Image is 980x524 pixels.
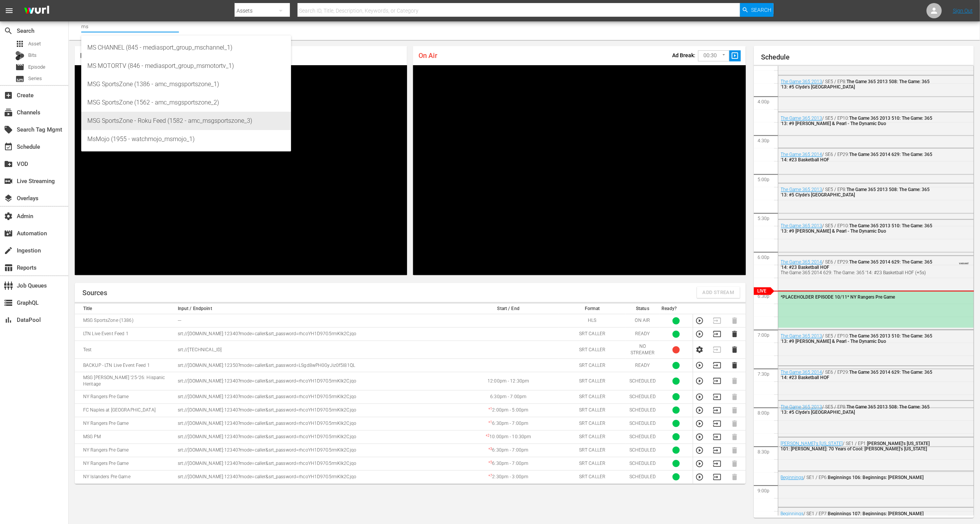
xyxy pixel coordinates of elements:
[28,40,41,48] span: Asset
[559,328,626,341] td: SRT CALLER
[828,511,924,516] span: Beginnings 107: Beginnings: [PERSON_NAME]
[559,372,626,390] td: SRT CALLER
[781,187,930,198] span: The Game 365 2013 508: The Game: 365 '13: #5 Clyde's [GEOGRAPHIC_DATA]
[87,93,285,112] div: MSG SportsZone (1562 - amc_msgsportszone_2)
[713,446,721,455] button: Transition
[458,372,559,390] td: 12:00pm - 12:30pm
[75,444,175,457] td: NY Rangers Pre Game
[695,393,704,401] button: Preview Stream
[781,441,930,452] span: [PERSON_NAME]'s [US_STATE] 101: [PERSON_NAME]: 70 Years of Cool: [PERSON_NAME]'s [US_STATE]
[672,52,695,58] p: Ad Break:
[713,406,721,415] button: Transition
[626,372,660,390] td: SCHEDULED
[781,152,933,162] span: The Game 365 2014 629: The Game: 365 '14: #23 Basketball HOF
[413,65,745,275] div: Video Player
[559,390,626,403] td: SRT CALLER
[731,330,739,338] button: Delete
[731,361,739,370] button: Delete
[178,362,456,369] p: srt://[DOMAIN_NAME]:12350?mode=caller&srt_password=LSgd8wPH0GyJiz0f5I81QL
[626,457,660,470] td: SCHEDULED
[695,377,704,385] button: Preview Stream
[4,125,13,134] span: Search Tag Mgmt
[178,331,456,337] p: srt://[DOMAIN_NAME]:12340?mode=caller&srt_password=rhcoYH1D97G5rmKIk2Cjqo
[740,3,774,17] button: Search
[559,457,626,470] td: SRT CALLER
[781,333,933,344] div: / SE5 / EP10:
[488,447,492,451] sup: + 3
[4,142,13,151] span: Schedule
[781,259,933,270] span: The Game 365 2014 629: The Game: 365 '14: #23 Basketball HOF
[828,475,924,480] span: Beginnings 106: Beginnings: [PERSON_NAME]
[781,370,933,380] div: / SE6 / EP29:
[695,317,704,325] button: Preview Stream
[781,511,804,516] a: Beginnings
[82,289,107,297] h1: Sources
[15,51,24,60] div: Bits
[781,79,930,90] span: The Game 365 2013 508: The Game: 365 '13: #5 Clyde's [GEOGRAPHIC_DATA]
[488,460,492,464] sup: + 5
[87,39,285,57] div: MS CHANNEL (845 - mediasport_group_mschannel_1)
[15,63,24,72] span: Episode
[695,473,704,481] button: Preview Stream
[75,304,175,314] th: Title
[458,457,559,470] td: 6:30pm - 7:00pm
[761,53,974,61] h1: Schedule
[4,194,13,203] span: Overlays
[75,314,175,328] td: MSG SportsZone (1386)
[178,447,456,453] p: srt://[DOMAIN_NAME]:12340?mode=caller&srt_password=rhcoYH1D97G5rmKIk2Cjqo
[87,130,285,148] div: MsMojo (1955 - watchmojo_msmojo_1)
[4,108,13,117] span: Channels
[713,377,721,385] button: Transition
[488,474,492,477] sup: + 7
[75,430,175,444] td: MSG PM
[695,420,704,428] button: Preview Stream
[75,470,175,484] td: NY Islanders Pre Game
[695,460,704,468] button: Preview Stream
[15,74,24,84] span: Series
[781,79,822,84] a: The Game 365 2013
[15,39,24,48] span: Asset
[626,403,660,417] td: SCHEDULED
[781,223,933,234] span: The Game 365 2013 510: The Game: 365 '13: #9 [PERSON_NAME] & Pearl - The Dynamic Duo
[75,328,175,341] td: LTN Live Event Feed 1
[4,26,13,35] span: Search
[18,2,55,20] img: ans4CAIJ8jUAAAAAAAAAAAAAAAAAAAAAAAAgQb4GAAAAAAAAAAAAAAAAAAAAAAAAJMjXAAAAAAAAAAAAAAAAAAAAAAAAgAT5G...
[781,116,933,126] div: / SE5 / EP10:
[713,393,721,401] button: Transition
[488,407,492,411] sup: + 1
[713,361,721,370] button: Transition
[458,417,559,430] td: 6:30pm - 7:00pm
[781,270,933,275] div: The Game 365 2014 629: The Game: 365 '14: #23 Basketball HOF (+5s)
[953,8,973,14] a: Sign Out
[5,6,14,15] span: menu
[488,420,492,424] sup: + 1
[559,417,626,430] td: SRT CALLER
[178,394,456,400] p: srt://[DOMAIN_NAME]:12340?mode=caller&srt_password=rhcoYH1D97G5rmKIk2Cjqo
[75,372,175,390] td: MSG [PERSON_NAME] '25-'26: Hispanic Heritage
[781,441,843,446] a: [PERSON_NAME]'s [US_STATE]
[781,333,933,344] span: The Game 365 2013 510: The Game: 365 '13: #9 [PERSON_NAME] & Pearl - The Dynamic Duo
[178,434,456,440] p: srt://[DOMAIN_NAME]:12340?mode=caller&srt_password=rhcoYH1D97G5rmKIk2Cjqo
[4,177,13,186] span: Live Streaming
[781,79,933,90] div: / SE5 / EP8:
[75,341,175,359] td: Test
[458,430,559,444] td: 10:00pm - 10:30pm
[781,152,933,162] div: / SE6 / EP29:
[781,441,933,452] div: / SE1 / EP1:
[75,359,175,372] td: BACKUP - LTN Live Event Feed 1
[751,3,771,17] span: Search
[75,457,175,470] td: NY Rangers Pre Game
[75,417,175,430] td: NY Rangers Pre Game
[418,51,437,59] span: On Air
[695,446,704,455] button: Preview Stream
[781,333,822,339] a: The Game 365 2013
[175,314,458,328] td: ---
[731,51,739,60] span: slideshow_sharp
[559,470,626,484] td: SRT CALLER
[458,390,559,403] td: 6:30pm - 7:00pm
[713,420,721,428] button: Transition
[626,341,660,359] td: NO STREAMER
[178,378,456,384] p: srt://[DOMAIN_NAME]:12340?mode=caller&srt_password=rhcoYH1D97G5rmKIk2Cjqo
[559,304,626,314] th: Format
[178,420,456,427] p: srt://[DOMAIN_NAME]:12340?mode=caller&srt_password=rhcoYH1D97G5rmKIk2Cjqo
